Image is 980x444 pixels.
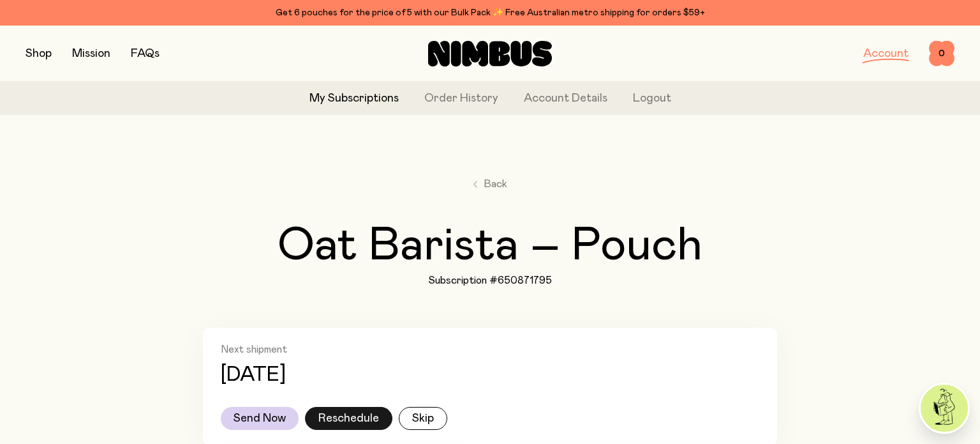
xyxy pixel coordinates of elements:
[221,343,759,356] h2: Next shipment
[305,407,392,430] button: Reschedule
[278,223,702,269] h2: Oat Barista – Pouch
[72,48,110,59] a: Mission
[863,48,909,59] a: Account
[473,176,507,192] a: Back
[424,90,498,107] a: Order History
[26,5,954,20] div: Get 6 pouches for the price of 5 with our Bulk Pack ✨ Free Australian metro shipping for orders $59+
[221,407,299,430] button: Send Now
[399,407,447,430] button: Skip
[428,274,552,287] h1: Subscription #650871795
[921,385,968,432] img: agent
[633,90,671,107] button: Logout
[131,48,160,59] a: FAQs
[221,364,286,387] p: [DATE]
[484,176,507,192] span: Back
[929,41,954,66] button: 0
[524,90,607,107] a: Account Details
[309,90,399,107] a: My Subscriptions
